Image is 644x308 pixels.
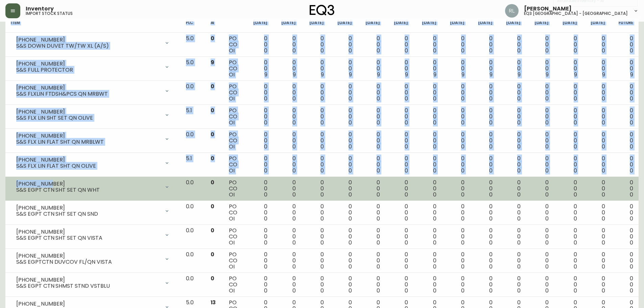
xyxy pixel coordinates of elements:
span: 0 [574,47,577,54]
div: 0 0 [391,156,408,174]
span: 0 [489,191,493,198]
div: 0 0 [616,35,633,54]
div: 0 0 [475,204,493,222]
span: 0 [433,191,436,198]
span: 0 [377,47,380,54]
span: 0 [377,143,380,150]
span: 9 [349,71,352,78]
div: 0 0 [447,204,464,222]
th: [DATE] [554,18,582,33]
div: PO CO [229,35,239,54]
div: 0 0 [278,156,295,174]
div: 0 0 [278,204,295,222]
div: [PHONE_NUMBER]S&S FLXLIN FTDSH&PCS QN MRBWT [11,84,175,98]
th: Item [5,18,181,33]
th: [DATE] [413,18,442,33]
div: 0 0 [447,156,464,174]
div: S&S EGPTCTN DUVCOV FL/QN VISTA [16,259,160,265]
span: 0 [489,143,493,150]
div: 0 0 [475,60,493,78]
div: [PHONE_NUMBER] [16,181,160,187]
div: PO CO [229,108,239,126]
span: 9 [574,71,577,78]
span: 0 [461,119,464,126]
div: 0 0 [307,108,324,126]
span: 9 [630,71,633,78]
th: [DATE] [582,18,611,33]
div: 0 0 [391,35,408,54]
div: S&S FULL PROTECTOR [16,67,160,73]
span: 0 [405,119,408,126]
div: 0 0 [363,204,380,222]
div: [PHONE_NUMBER]S&S EGPT CTN SHT SET QN VISTA [11,228,175,242]
span: 0 [517,47,521,54]
span: 0 [320,47,324,54]
div: 0 0 [559,180,577,198]
span: 0 [320,143,324,150]
span: 9 [461,71,464,78]
span: 0 [264,95,267,102]
div: [PHONE_NUMBER] [16,277,160,283]
span: 0 [489,167,493,174]
div: 0 0 [391,84,408,102]
span: 0 [461,167,464,174]
div: 0 0 [559,108,577,126]
div: 0 0 [250,84,267,102]
div: [PHONE_NUMBER] [16,85,160,91]
div: 0 0 [307,132,324,150]
span: OI [229,119,235,126]
span: OI [229,215,235,222]
div: [PHONE_NUMBER]S&S FLX LIN FLAT SHT QN MRBLWT [11,132,175,146]
div: 0 0 [588,180,605,198]
div: 0 0 [503,60,521,78]
div: 0 0 [307,84,324,102]
th: [DATE] [498,18,526,33]
div: [PHONE_NUMBER]S&S EGPT CTN SHT SET QN WHT [11,180,175,194]
div: 0 0 [307,156,324,174]
span: 0 [461,95,464,102]
span: 0 [574,191,577,198]
span: 0 [405,47,408,54]
h5: eq3 [GEOGRAPHIC_DATA] - [GEOGRAPHIC_DATA] [524,11,628,16]
span: 0 [517,191,521,198]
div: 0 0 [278,84,295,102]
div: 0 0 [475,108,493,126]
span: 0 [405,191,408,198]
span: 0 [211,203,214,210]
div: [PHONE_NUMBER] [16,109,160,115]
div: 0 0 [588,108,605,126]
div: [PHONE_NUMBER] [16,253,160,259]
div: S&S FLX LIN FLAT SHT QN MRBLWT [16,139,160,145]
div: S&S EGPT CTN SHT SET QN SND [16,211,160,217]
span: 0 [292,167,296,174]
span: 0 [264,47,267,54]
div: 0 0 [588,35,605,54]
span: 0 [377,95,380,102]
span: 0 [574,119,577,126]
span: 0 [433,143,436,150]
div: 0 0 [363,84,380,102]
div: 0 0 [419,60,436,78]
span: 0 [517,119,521,126]
div: 0 0 [447,180,464,198]
div: 0 0 [250,132,267,150]
div: 0 0 [503,180,521,198]
div: [PHONE_NUMBER] [16,229,160,235]
div: 0 0 [419,84,436,102]
img: 91cc3602ba8cb70ae1ccf1ad2913f397 [505,4,519,18]
div: 0 0 [559,60,577,78]
span: 0 [545,143,549,150]
div: 0 0 [391,132,408,150]
div: [PHONE_NUMBER] [16,157,160,163]
div: 0 0 [391,60,408,78]
span: 0 [292,95,296,102]
span: 0 [630,143,633,150]
div: 0 0 [475,156,493,174]
span: Inventory [26,6,54,11]
div: [PHONE_NUMBER]S&S FULL PROTECTOR [11,60,175,74]
div: 0 0 [447,35,464,54]
div: 0 0 [616,180,633,198]
span: 0 [574,143,577,150]
span: 0 [461,47,464,54]
span: 0 [602,143,605,150]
